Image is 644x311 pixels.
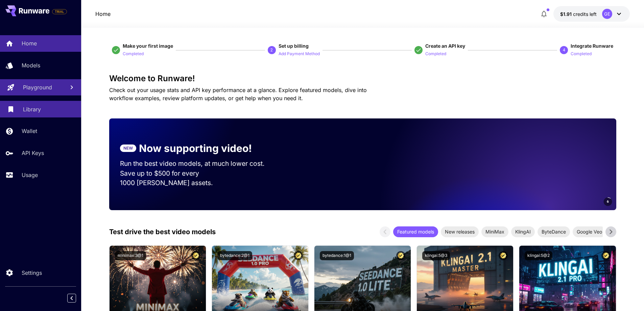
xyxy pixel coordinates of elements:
[279,49,320,58] button: Add Payment Method
[115,251,146,260] button: minimax:3@1
[393,228,438,235] span: Featured models
[396,251,405,260] button: Certified Model – Vetted for best performance and includes a commercial license.
[23,105,41,113] p: Library
[481,228,508,235] span: MiniMax
[538,226,570,237] div: ByteDance
[191,251,200,260] button: Certified Model – Vetted for best performance and includes a commercial license.
[573,228,606,235] span: Google Veo
[22,171,38,179] p: Usage
[139,141,252,156] p: Now supporting video!
[22,127,37,135] p: Wallet
[120,159,278,169] p: Run the best video models, at much lower cost.
[22,269,42,277] p: Settings
[270,47,273,53] p: 2
[123,51,144,57] p: Completed
[525,251,552,260] button: klingai:5@2
[560,11,573,17] span: $1.91
[425,51,446,57] p: Completed
[123,49,144,58] button: Completed
[23,83,52,91] p: Playground
[601,251,611,260] button: Certified Model – Vetted for best performance and includes a commercial license.
[22,149,44,157] p: API Keys
[511,226,535,237] div: KlingAI
[573,11,597,17] span: credits left
[425,49,446,58] button: Completed
[441,226,479,237] div: New releases
[511,228,535,235] span: KlingAI
[123,43,173,49] span: Make your first image
[294,251,303,260] button: Certified Model – Vetted for best performance and includes a commercial license.
[441,228,479,235] span: New releases
[422,251,450,260] button: klingai:5@3
[571,51,592,57] p: Completed
[553,6,630,22] button: $1.9085GE
[22,39,37,47] p: Home
[109,74,616,83] h3: Welcome to Runware!
[67,294,76,303] button: Collapse sidebar
[560,10,597,18] div: $1.9085
[538,228,570,235] span: ByteDance
[425,43,465,49] span: Create an API key
[573,226,606,237] div: Google Veo
[602,9,612,19] div: GE
[22,61,40,69] p: Models
[393,226,438,237] div: Featured models
[320,251,354,260] button: bytedance:1@1
[109,87,367,102] span: Check out your usage stats and API key performance at a glance. Explore featured models, dive int...
[279,43,309,49] span: Set up billing
[109,227,216,237] p: Test drive the best video models
[571,43,613,49] span: Integrate Runware
[120,169,278,188] p: Save up to $500 for every 1000 [PERSON_NAME] assets.
[95,10,111,18] nav: breadcrumb
[499,251,508,260] button: Certified Model – Vetted for best performance and includes a commercial license.
[279,51,320,57] p: Add Payment Method
[481,226,508,237] div: MiniMax
[72,292,81,304] div: Collapse sidebar
[95,10,111,18] a: Home
[571,49,592,58] button: Completed
[52,7,67,16] span: Add your payment card to enable full platform functionality.
[217,251,252,260] button: bytedance:2@1
[52,9,67,14] span: TRIAL
[607,199,609,204] span: 6
[563,47,565,53] p: 4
